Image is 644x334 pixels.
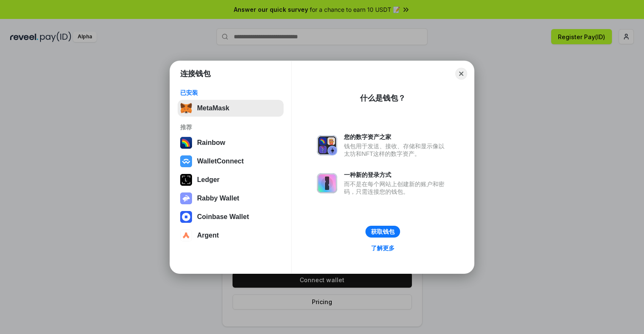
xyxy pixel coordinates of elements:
img: svg+xml,%3Csvg%20width%3D%2228%22%20height%3D%2228%22%20viewBox%3D%220%200%2028%2028%22%20fill%3D... [180,211,192,223]
button: Rainbow [178,134,284,151]
div: 获取钱包 [371,228,395,235]
img: svg+xml,%3Csvg%20width%3D%22120%22%20height%3D%22120%22%20viewBox%3D%220%200%20120%20120%22%20fil... [180,137,192,149]
div: Argent [197,232,219,239]
div: 钱包用于发送、接收、存储和显示像以太坊和NFT这样的数字资产。 [344,142,449,158]
img: svg+xml,%3Csvg%20fill%3D%22none%22%20height%3D%2233%22%20viewBox%3D%220%200%2035%2033%22%20width%... [180,102,192,114]
div: WalletConnect [197,158,244,165]
div: 您的数字资产之家 [344,133,449,141]
img: svg+xml,%3Csvg%20xmlns%3D%22http%3A%2F%2Fwww.w3.org%2F2000%2Fsvg%22%20fill%3D%22none%22%20viewBox... [180,192,192,204]
img: svg+xml,%3Csvg%20xmlns%3D%22http%3A%2F%2Fwww.w3.org%2F2000%2Fsvg%22%20fill%3D%22none%22%20viewBox... [317,135,337,155]
button: Rabby Wallet [178,190,284,207]
a: 了解更多 [366,243,400,254]
button: Coinbase Wallet [178,208,284,225]
button: MetaMask [178,100,284,117]
div: 而不是在每个网站上创建新的账户和密码，只需连接您的钱包。 [344,180,449,195]
h1: 连接钱包 [180,69,211,79]
div: 了解更多 [371,244,395,252]
div: Rainbow [197,139,225,147]
div: 一种新的登录方式 [344,171,449,179]
div: Coinbase Wallet [197,213,249,221]
button: Close [455,68,467,80]
div: 什么是钱包？ [360,93,406,103]
button: WalletConnect [178,153,284,170]
div: Rabby Wallet [197,195,239,202]
img: svg+xml,%3Csvg%20width%3D%2228%22%20height%3D%2228%22%20viewBox%3D%220%200%2028%2028%22%20fill%3D... [180,230,192,241]
button: Argent [178,227,284,244]
img: svg+xml,%3Csvg%20width%3D%2228%22%20height%3D%2228%22%20viewBox%3D%220%200%2028%2028%22%20fill%3D... [180,155,192,167]
div: MetaMask [197,104,229,112]
button: Ledger [178,171,284,188]
div: Ledger [197,176,219,184]
div: 推荐 [180,123,281,131]
div: 已安装 [180,89,281,96]
img: svg+xml,%3Csvg%20xmlns%3D%22http%3A%2F%2Fwww.w3.org%2F2000%2Fsvg%22%20width%3D%2228%22%20height%3... [180,174,192,186]
img: svg+xml,%3Csvg%20xmlns%3D%22http%3A%2F%2Fwww.w3.org%2F2000%2Fsvg%22%20fill%3D%22none%22%20viewBox... [317,173,337,193]
button: 获取钱包 [365,226,400,238]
